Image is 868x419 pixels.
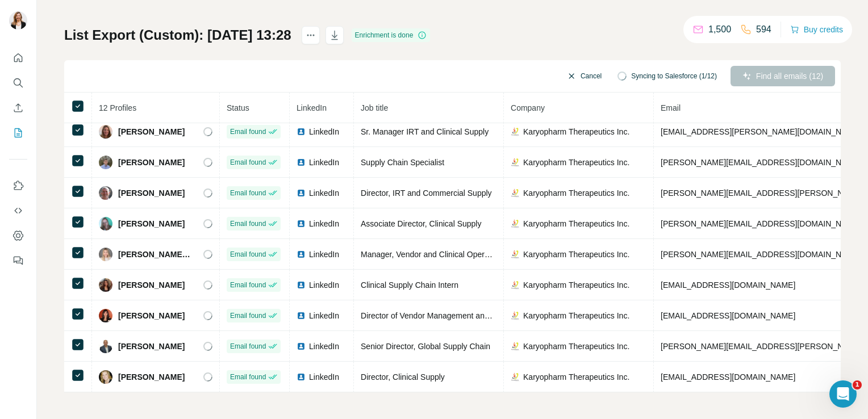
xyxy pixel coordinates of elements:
[302,26,320,44] button: actions
[297,188,306,198] img: LinkedIn logo
[118,310,185,321] span: [PERSON_NAME]
[9,200,27,221] button: Use Surfe API
[361,372,445,382] span: Director, Clinical Supply
[661,250,861,259] span: [PERSON_NAME][EMAIL_ADDRESS][DOMAIN_NAME]
[661,103,681,112] span: Email
[511,342,520,351] img: company-logo
[297,219,306,228] img: LinkedIn logo
[361,311,537,320] span: Director of Vendor Management and Procurement
[99,248,112,261] img: Avatar
[361,342,490,351] span: Senior Director, Global Supply Chain
[361,103,388,112] span: Job title
[661,127,861,136] span: [EMAIL_ADDRESS][PERSON_NAME][DOMAIN_NAME]
[511,158,520,167] img: company-logo
[118,279,185,291] span: [PERSON_NAME]
[790,22,843,37] button: Buy credits
[99,278,112,292] img: Avatar
[523,126,629,137] span: Karyopharm Therapeutics Inc.
[9,73,27,93] button: Search
[661,311,795,320] span: [EMAIL_ADDRESS][DOMAIN_NAME]
[309,310,339,321] span: LinkedIn
[99,217,112,231] img: Avatar
[511,103,545,112] span: Company
[309,157,339,168] span: LinkedIn
[511,127,520,136] img: company-logo
[230,188,266,198] span: Email found
[230,341,266,351] span: Email found
[99,309,112,322] img: Avatar
[523,249,629,260] span: Karyopharm Therapeutics Inc.
[756,23,771,36] p: 594
[523,310,629,321] span: Karyopharm Therapeutics Inc.
[523,341,629,352] span: Karyopharm Therapeutics Inc.
[309,187,339,199] span: LinkedIn
[99,340,112,353] img: Avatar
[708,23,731,36] p: 1,500
[297,280,306,290] img: LinkedIn logo
[230,372,266,382] span: Email found
[9,123,27,143] button: My lists
[118,341,185,352] span: [PERSON_NAME]
[99,186,112,200] img: Avatar
[523,279,629,291] span: Karyopharm Therapeutics Inc.
[9,98,27,118] button: Enrich CSV
[511,219,520,228] img: company-logo
[511,372,520,382] img: company-logo
[118,218,185,229] span: [PERSON_NAME]
[227,103,249,112] span: Status
[9,11,27,30] img: Avatar
[661,280,795,290] span: [EMAIL_ADDRESS][DOMAIN_NAME]
[9,175,27,196] button: Use Surfe on LinkedIn
[99,125,112,139] img: Avatar
[523,157,629,168] span: Karyopharm Therapeutics Inc.
[118,126,185,137] span: [PERSON_NAME]
[361,158,444,167] span: Supply Chain Specialist
[661,158,861,167] span: [PERSON_NAME][EMAIL_ADDRESS][DOMAIN_NAME]
[230,157,266,167] span: Email found
[361,250,506,259] span: Manager, Vendor and Clinical Operations
[118,187,185,199] span: [PERSON_NAME]
[99,103,136,112] span: 12 Profiles
[297,372,306,382] img: LinkedIn logo
[511,280,520,290] img: company-logo
[511,311,520,320] img: company-logo
[297,342,306,351] img: LinkedIn logo
[361,280,458,290] span: Clinical Supply Chain Intern
[230,127,266,137] span: Email found
[661,372,795,382] span: [EMAIL_ADDRESS][DOMAIN_NAME]
[64,26,291,44] h1: List Export (Custom): [DATE] 13:28
[559,66,610,86] button: Cancel
[99,156,112,169] img: Avatar
[309,126,339,137] span: LinkedIn
[297,103,327,112] span: LinkedIn
[309,249,339,260] span: LinkedIn
[230,311,266,321] span: Email found
[99,370,112,384] img: Avatar
[631,71,717,81] span: Syncing to Salesforce (1/12)
[9,48,27,68] button: Quick start
[297,250,306,259] img: LinkedIn logo
[297,158,306,167] img: LinkedIn logo
[297,311,306,320] img: LinkedIn logo
[361,127,489,136] span: Sr. Manager IRT and Clinical Supply
[523,371,629,383] span: Karyopharm Therapeutics Inc.
[9,250,27,271] button: Feedback
[309,218,339,229] span: LinkedIn
[230,219,266,229] span: Email found
[523,218,629,229] span: Karyopharm Therapeutics Inc.
[118,157,185,168] span: [PERSON_NAME]
[309,371,339,383] span: LinkedIn
[511,250,520,259] img: company-logo
[230,280,266,290] span: Email found
[523,187,629,199] span: Karyopharm Therapeutics Inc.
[9,225,27,246] button: Dashboard
[511,188,520,198] img: company-logo
[118,249,192,260] span: [PERSON_NAME], M.S.
[309,279,339,291] span: LinkedIn
[829,380,857,408] iframe: Intercom live chat
[118,371,185,383] span: [PERSON_NAME]
[297,127,306,136] img: LinkedIn logo
[661,219,861,228] span: [PERSON_NAME][EMAIL_ADDRESS][DOMAIN_NAME]
[361,188,492,198] span: Director, IRT and Commercial Supply
[352,28,431,42] div: Enrichment is done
